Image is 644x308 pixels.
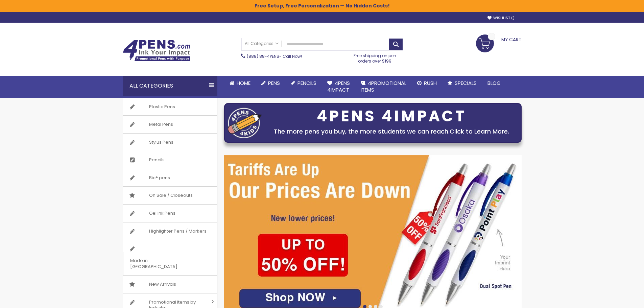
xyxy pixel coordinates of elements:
a: Blog [482,76,506,91]
span: Gel Ink Pens [142,205,182,222]
a: Rush [412,76,442,91]
div: All Categories [123,76,217,96]
span: Pencils [142,151,171,169]
div: The more pens you buy, the more students we can reach. [265,127,518,136]
span: Pencils [297,79,316,87]
span: Blog [487,79,501,87]
span: On Sale / Closeouts [142,187,199,204]
a: Highlighter Pens / Markers [123,222,217,240]
span: - Call Now! [247,53,302,59]
span: Rush [424,79,437,87]
span: Plastic Pens [142,98,182,116]
a: Specials [442,76,482,91]
span: 4PROMOTIONAL ITEMS [361,79,406,93]
a: Wishlist [487,16,515,21]
span: Specials [455,79,477,87]
div: 4PENS 4IMPACT [265,109,518,123]
span: Highlighter Pens / Markers [142,222,213,240]
a: Pencils [285,76,322,91]
a: (888) 88-4PENS [247,53,279,59]
div: Free shipping on pen orders over $199 [347,50,403,64]
a: Made in [GEOGRAPHIC_DATA] [123,240,217,275]
a: Pens [256,76,285,91]
a: Stylus Pens [123,134,217,151]
a: Plastic Pens [123,98,217,116]
a: Bic® pens [123,169,217,187]
span: New Arrivals [142,276,183,293]
span: Home [237,79,251,87]
a: New Arrivals [123,276,217,293]
a: Pencils [123,151,217,169]
a: 4PROMOTIONALITEMS [355,76,412,98]
a: All Categories [241,38,282,49]
span: Stylus Pens [142,134,180,151]
a: 4Pens4impact [322,76,355,98]
span: Pens [268,79,280,87]
img: four_pen_logo.png [228,108,262,138]
a: Metal Pens [123,116,217,133]
a: Home [224,76,256,91]
img: 4Pens Custom Pens and Promotional Products [123,40,190,61]
span: 4Pens 4impact [327,79,350,93]
span: All Categories [245,41,279,46]
a: Gel Ink Pens [123,205,217,222]
span: Made in [GEOGRAPHIC_DATA] [123,252,200,275]
span: Bic® pens [142,169,177,187]
a: On Sale / Closeouts [123,187,217,204]
a: Click to Learn More. [450,127,509,136]
span: Metal Pens [142,116,180,133]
